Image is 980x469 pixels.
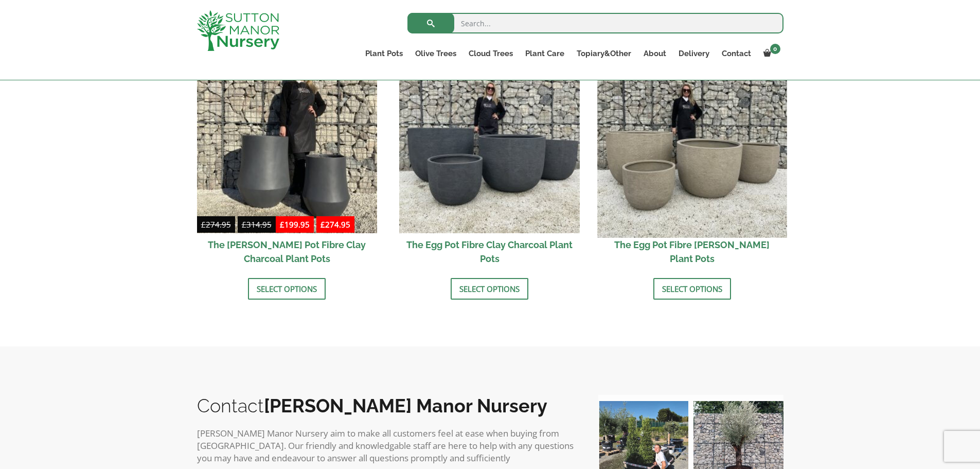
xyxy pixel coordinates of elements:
input: Search... [407,13,783,33]
bdi: 199.95 [280,219,310,230]
a: Delivery [672,46,716,61]
img: logo [197,10,279,51]
span: £ [320,219,325,230]
bdi: 314.95 [242,219,272,230]
span: £ [201,219,206,230]
b: [PERSON_NAME] Manor Nursery [264,395,547,416]
a: Select options for “The Egg Pot Fibre Clay Charcoal Plant Pots” [451,278,528,300]
span: 0 [770,44,780,54]
bdi: 274.95 [320,219,350,230]
h2: Contact [197,395,578,416]
h2: The Egg Pot Fibre [PERSON_NAME] Plant Pots [602,233,782,270]
span: £ [280,219,284,230]
a: About [637,46,672,61]
del: - [197,218,276,233]
p: [PERSON_NAME] Manor Nursery aim to make all customers feel at ease when buying from [GEOGRAPHIC_D... [197,427,578,464]
a: Select options for “The Egg Pot Fibre Clay Champagne Plant Pots” [653,278,731,300]
a: Olive Trees [409,46,462,61]
a: Contact [716,46,757,61]
a: 0 [757,46,783,61]
h2: The Egg Pot Fibre Clay Charcoal Plant Pots [399,233,580,270]
a: Select options for “The Bien Hoa Pot Fibre Clay Charcoal Plant Pots” [248,278,326,300]
a: Cloud Trees [462,46,519,61]
bdi: 274.95 [201,219,231,230]
a: Sale! The Egg Pot Fibre Clay Charcoal Plant Pots [399,53,580,270]
img: The Egg Pot Fibre Clay Champagne Plant Pots [597,48,787,237]
a: Plant Care [519,46,571,61]
img: The Bien Hoa Pot Fibre Clay Charcoal Plant Pots [197,53,378,233]
h2: The [PERSON_NAME] Pot Fibre Clay Charcoal Plant Pots [197,233,378,270]
span: £ [242,219,246,230]
a: Sale! £274.95-£314.95 £199.95-£274.95 The [PERSON_NAME] Pot Fibre Clay Charcoal Plant Pots [197,53,378,270]
a: Topiary&Other [571,46,637,61]
img: The Egg Pot Fibre Clay Charcoal Plant Pots [399,53,580,233]
a: Plant Pots [359,46,409,61]
ins: - [276,218,354,233]
a: Sale! The Egg Pot Fibre [PERSON_NAME] Plant Pots [602,53,782,270]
